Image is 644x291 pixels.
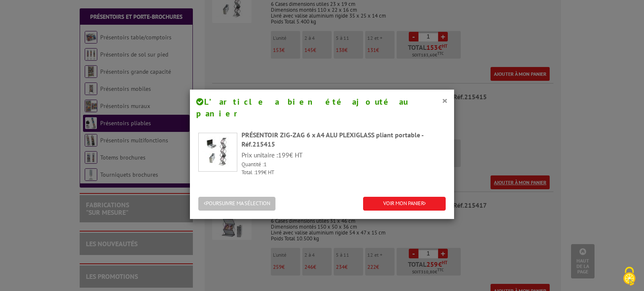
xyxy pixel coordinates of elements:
span: 199 [278,151,289,159]
p: Prix unitaire : € HT [241,150,446,160]
img: Cookies (fenêtre modale) [619,266,640,287]
a: VOIR MON PANIER [363,197,446,211]
span: 1 [264,161,267,168]
button: POURSUIVRE MA SÉLECTION [198,197,275,211]
p: Quantité : [241,161,446,169]
span: Réf.215415 [241,140,275,148]
button: Cookies (fenêtre modale) [615,263,644,291]
div: PRÉSENTOIR ZIG-ZAG 6 x A4 ALU PLEXIGLASS pliant portable - [241,130,446,149]
h4: L’article a bien été ajouté au panier [196,96,448,120]
p: Total : € HT [241,169,446,177]
span: 199 [255,169,264,176]
button: × [442,95,448,106]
